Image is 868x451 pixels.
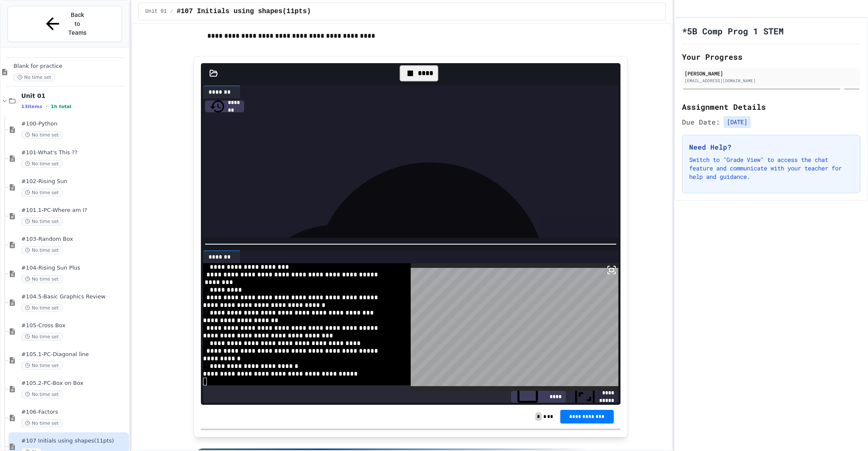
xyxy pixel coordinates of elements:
span: No time set [21,131,63,139]
span: #105.2-PC-Box on Box [21,380,127,387]
span: Blank for practice [14,63,127,70]
span: Unit 01 [21,92,127,100]
span: Unit 01 [145,8,167,15]
span: Back to Teams [67,11,87,37]
span: #103-Random Box [21,236,127,243]
span: #102-Rising Sun [21,178,127,185]
h3: Need Help? [689,142,853,152]
span: No time set [21,246,63,254]
span: No time set [21,390,63,398]
span: #104-Rising Sun Plus [21,264,127,272]
button: Back to Teams [8,6,122,42]
span: 13 items [21,104,42,109]
span: #101.1-PC-Where am I? [21,207,127,214]
span: #101-What's This ?? [21,149,127,156]
span: No time set [21,160,63,168]
h1: *5B Comp Prog 1 STEM [682,25,784,37]
span: #106-Factors [21,409,127,416]
h2: Assignment Details [682,101,860,113]
span: #107 Initials using shapes(11pts) [177,6,311,17]
span: #105-Cross Box [21,322,127,329]
span: / [170,8,173,15]
span: No time set [21,217,63,225]
span: No time set [21,189,63,197]
span: 1h total [51,104,72,109]
span: #104.5-Basic Graphics Review [21,293,127,301]
span: #100-Python [21,120,127,128]
div: [PERSON_NAME] [684,70,858,77]
span: No time set [21,275,63,283]
span: No time set [21,419,63,427]
span: No time set [21,362,63,370]
span: • [46,103,47,110]
span: #107 Initials using shapes(11pts) [21,437,127,445]
h2: Your Progress [682,51,860,63]
span: No time set [21,304,63,312]
span: No time set [21,333,63,341]
span: #105.1-PC-Diagonal line [21,351,127,358]
span: No time set [14,73,55,81]
p: Switch to "Grade View" to access the chat feature and communicate with your teacher for help and ... [689,156,853,181]
span: Due Date: [682,117,720,127]
div: [EMAIL_ADDRESS][DOMAIN_NAME] [684,78,858,84]
span: [DATE] [723,116,751,128]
